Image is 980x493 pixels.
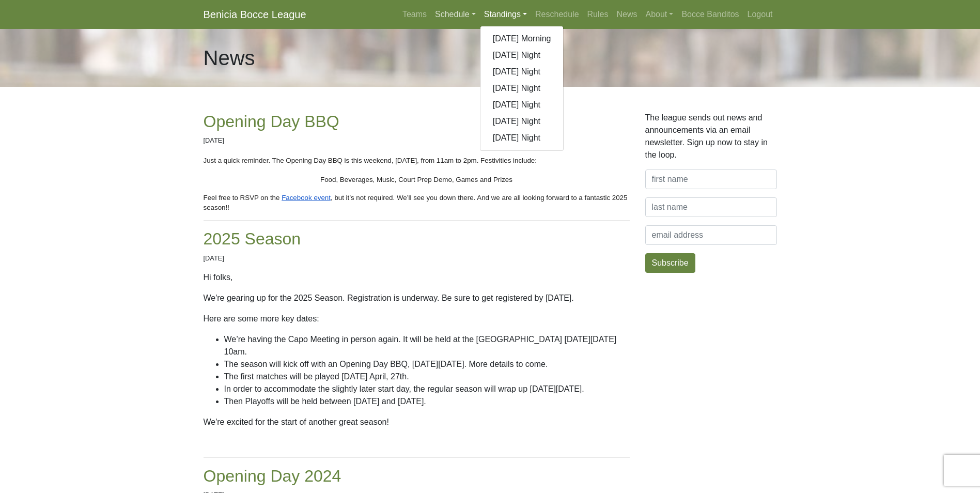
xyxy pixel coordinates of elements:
p: Here are some more key dates: [204,313,630,325]
a: Standings [480,4,531,25]
input: email [645,225,777,245]
a: [DATE] Night [480,47,564,64]
span: , but it’s not required. We’ll see you down there. And we are all looking forward to a fantastic ... [204,194,630,211]
button: Subscribe [645,253,695,273]
li: Then Playoffs will be held between [DATE] and [DATE]. [224,395,630,408]
li: We’re having the Capo Meeting in person again. It will be held at the [GEOGRAPHIC_DATA] [DATE][DA... [224,333,630,358]
a: [DATE] Night [480,113,564,130]
li: The season will kick off with an Opening Day BBQ, [DATE][DATE]. More details to come. [224,358,630,371]
a: News [612,4,641,25]
input: last name [645,197,777,217]
a: [DATE] Night [480,64,564,80]
span: Food, Beverages, Music, Court Prep Demo, Games and Prizes [320,176,512,183]
a: [DATE] Night [480,80,564,97]
p: We're gearing up for the 2025 Season. Registration is underway. Be sure to get registered by [DATE]. [204,292,630,304]
h1: News [204,45,255,70]
a: Opening Day BBQ [204,112,339,131]
a: Teams [398,4,431,25]
p: Hi folks, [204,271,630,284]
div: Standings [480,26,564,151]
p: We're excited for the start of another great season! [204,416,630,428]
a: About [641,4,677,25]
span: Facebook event [282,194,331,202]
a: Rules [583,4,613,25]
a: Reschedule [531,4,583,25]
a: Bocce Banditos [677,4,743,25]
a: [DATE] Night [480,97,564,113]
a: [DATE] Morning [480,30,564,47]
a: Opening Day 2024 [204,467,341,485]
p: [DATE] [204,135,630,145]
span: Just a quick reminder. The Opening Day BBQ is this weekend, [DATE], from 11am to 2pm. Festivities... [204,157,537,164]
li: In order to accommodate the slightly later start day, the regular season will wrap up [DATE][DATE]. [224,383,630,395]
a: Benicia Bocce League [204,4,306,25]
p: [DATE] [204,253,630,263]
input: first name [645,170,777,189]
a: Schedule [431,4,480,25]
p: The league sends out news and announcements via an email newsletter. Sign up now to stay in the l... [645,112,777,161]
a: 2025 Season [204,229,301,248]
a: Logout [743,4,777,25]
a: Facebook event [279,193,331,202]
a: [DATE] Night [480,130,564,146]
li: The first matches will be played [DATE] April, 27th. [224,371,630,383]
span: Feel free to RSVP on the [204,194,280,202]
